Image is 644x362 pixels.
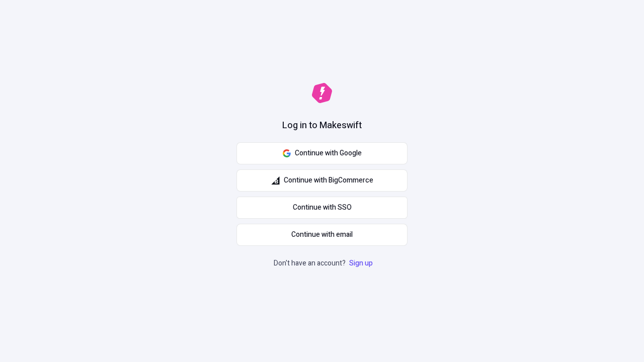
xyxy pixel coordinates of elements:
span: Continue with BigCommerce [284,175,373,186]
button: Continue with BigCommerce [236,169,408,192]
button: Continue with email [236,224,408,246]
h1: Log in to Makeswift [282,119,362,132]
span: Continue with Google [295,148,362,159]
a: Continue with SSO [236,197,408,219]
p: Don't have an account? [274,258,375,269]
a: Sign up [347,258,375,268]
span: Continue with email [291,229,353,240]
button: Continue with Google [236,142,408,164]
